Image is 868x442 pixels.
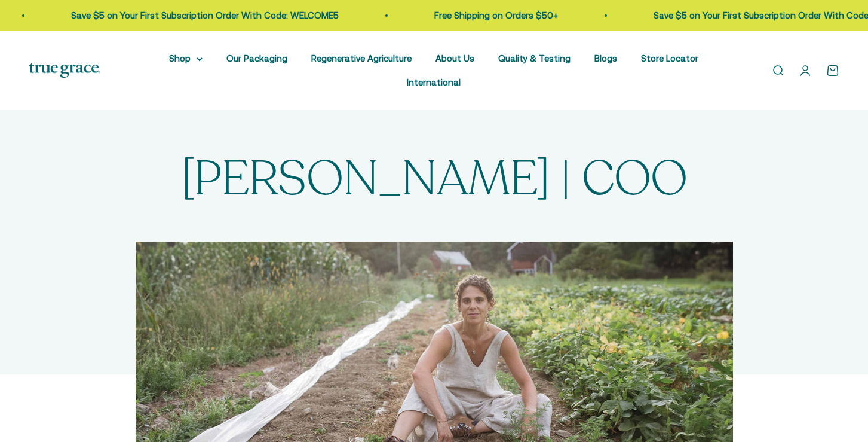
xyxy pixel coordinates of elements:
a: International [407,77,461,87]
a: Our Packaging [226,53,287,63]
h1: [PERSON_NAME] | COO [181,156,688,203]
p: Save $5 on Your First Subscription Order With Code: WELCOME5 [69,8,337,23]
a: Quality & Testing [498,53,571,63]
a: Free Shipping on Orders $50+ [433,10,556,20]
a: Regenerative Agriculture [311,53,412,63]
a: Store Locator [641,53,698,63]
summary: Shop [169,51,203,66]
a: About Us [435,53,474,63]
a: Blogs [594,53,617,63]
